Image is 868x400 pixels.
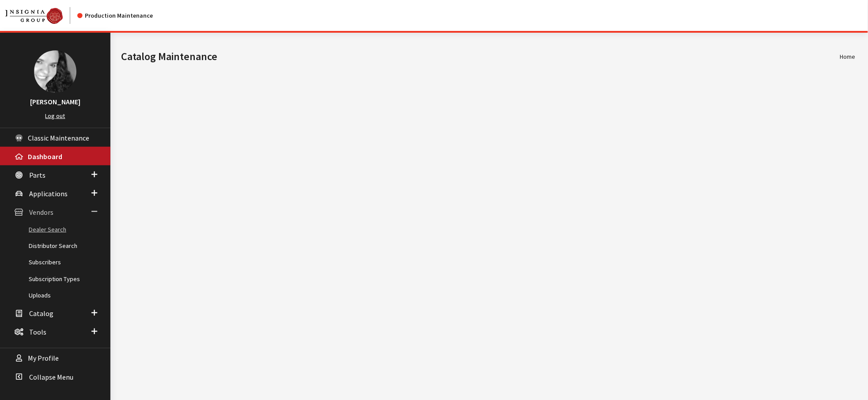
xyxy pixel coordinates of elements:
[5,8,63,24] img: Catalog Maintenance
[28,152,62,161] span: Dashboard
[29,208,53,217] span: Vendors
[29,171,45,179] span: Parts
[840,52,856,61] li: Home
[121,49,840,65] h1: Catalog Maintenance
[9,96,102,107] h3: [PERSON_NAME]
[77,11,153,20] div: Production Maintenance
[29,328,46,336] span: Tools
[28,354,59,363] span: My Profile
[29,373,73,381] span: Collapse Menu
[28,133,89,142] span: Classic Maintenance
[29,309,53,318] span: Catalog
[29,189,68,198] span: Applications
[5,7,77,24] a: Insignia Group logo
[34,50,76,93] img: Khrystal Dorton
[45,112,65,120] a: Log out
